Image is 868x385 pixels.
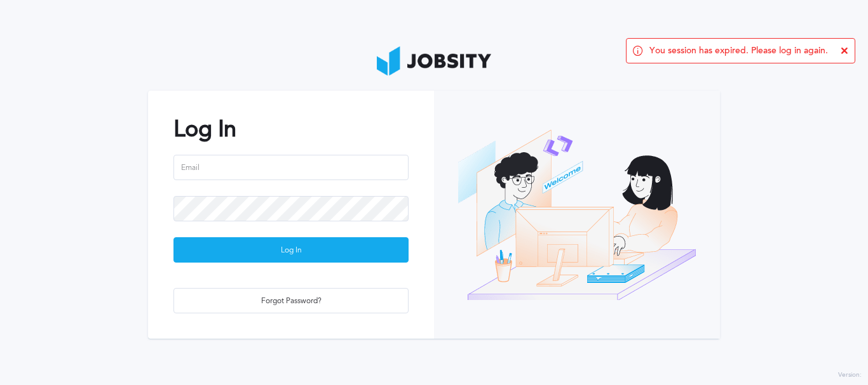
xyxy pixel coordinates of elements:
label: Version: [838,372,862,379]
h2: Log In [173,116,409,142]
button: Forgot Password? [173,288,409,313]
button: Log In [173,237,409,263]
div: Log In [174,238,408,263]
span: You session has expired. Please log in again. [649,46,828,56]
input: Email [173,155,409,180]
div: Forgot Password? [174,289,408,314]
